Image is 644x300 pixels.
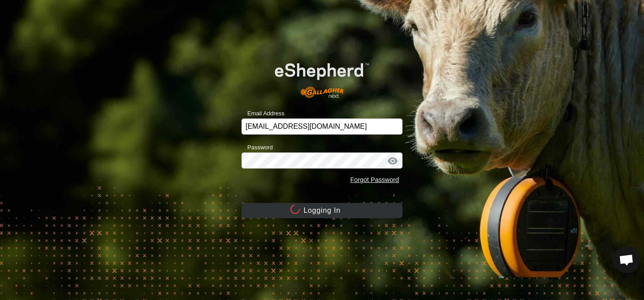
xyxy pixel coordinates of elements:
[258,50,386,105] img: E-shepherd Logo
[350,176,399,183] a: Forgot Password
[241,203,402,218] button: Logging In
[241,118,402,135] input: Email Address
[613,246,640,273] div: Open chat
[241,109,284,118] label: Email Address
[241,143,273,152] label: Password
